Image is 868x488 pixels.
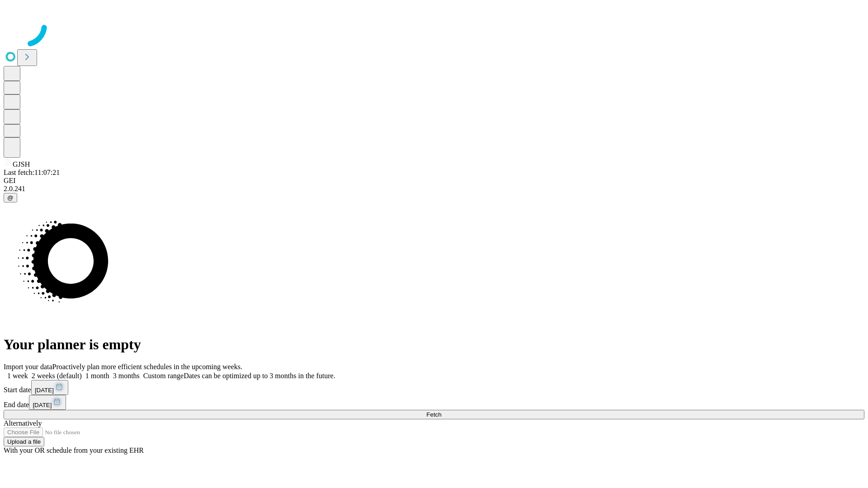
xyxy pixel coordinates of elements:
[184,372,335,380] span: Dates can be optimized up to 3 months in the future.
[4,185,864,193] div: 2.0.241
[113,372,140,380] span: 3 months
[13,160,30,168] span: GJSH
[33,402,52,408] span: [DATE]
[4,410,864,419] button: Fetch
[4,437,44,446] button: Upload a file
[4,177,864,185] div: GEI
[4,363,52,371] span: Import your data
[35,387,54,394] span: [DATE]
[4,336,864,353] h1: Your planner is empty
[32,372,82,380] span: 2 weeks (default)
[29,395,66,410] button: [DATE]
[7,194,14,201] span: @
[4,169,60,176] span: Last fetch: 11:07:21
[4,395,864,410] div: End date
[4,446,144,454] span: With your OR schedule from your existing EHR
[7,372,28,380] span: 1 week
[4,380,864,395] div: Start date
[4,193,17,202] button: @
[143,372,184,380] span: Custom range
[426,411,441,418] span: Fetch
[52,363,242,371] span: Proactively plan more efficient schedules in the upcoming weeks.
[4,419,42,427] span: Alternatively
[85,372,109,380] span: 1 month
[31,380,68,395] button: [DATE]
